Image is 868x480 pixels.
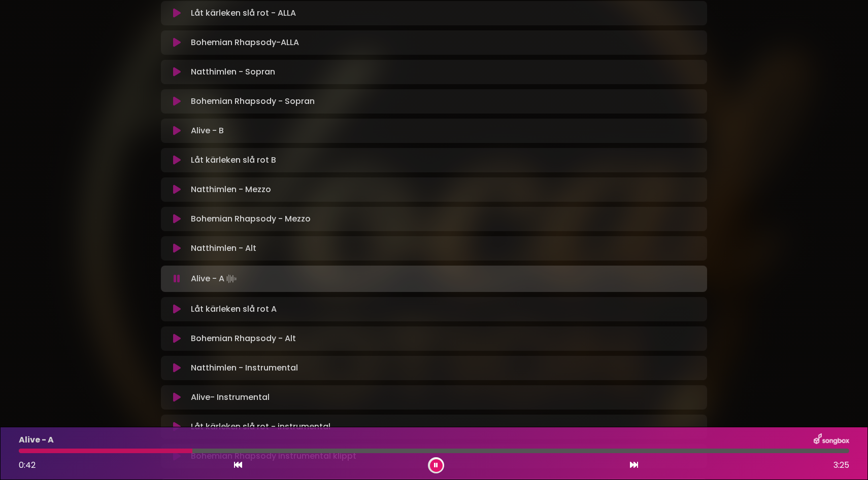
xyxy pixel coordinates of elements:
p: Alive - B [191,125,224,137]
p: Låt kärleken slå rot - ALLA [191,7,296,19]
p: Alive- Instrumental [191,391,270,403]
p: Låt kärleken slå rot B [191,154,276,166]
p: Natthimlen - Instrumental [191,362,298,374]
p: Natthimlen - Alt [191,242,256,254]
p: Alive - A [191,272,239,286]
p: Låt kärleken slå rot A [191,303,277,315]
p: Bohemian Rhapsody-ALLA [191,36,299,49]
span: 0:42 [19,459,36,471]
img: songbox-logo-white.png [814,433,849,447]
img: waveform4.gif [224,272,239,286]
p: Natthimlen - Sopran [191,66,275,78]
p: Bohemian Rhapsody - Mezzo [191,213,311,225]
span: 3:25 [833,459,849,471]
p: Bohemian Rhapsody - Sopran [191,95,315,107]
p: Alive - A [19,434,54,446]
p: Natthimlen - Mezzo [191,183,271,196]
p: Bohemian Rhapsody - Alt [191,333,296,345]
p: Låt kärleken slå rot - instrumental [191,421,330,433]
